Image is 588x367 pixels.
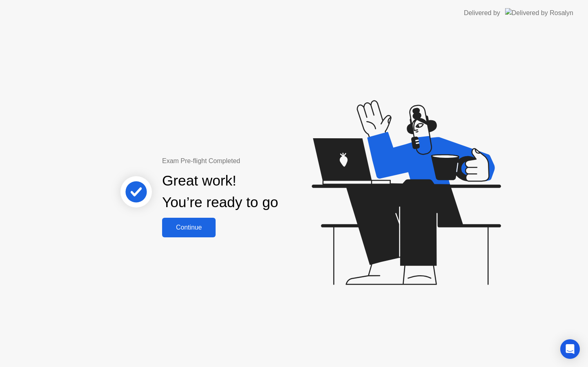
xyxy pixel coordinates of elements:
button: Continue [162,218,216,237]
div: Continue [165,224,213,231]
img: Delivered by Rosalyn [505,8,573,18]
div: Exam Pre-flight Completed [162,156,331,166]
div: Delivered by [464,8,500,18]
div: Open Intercom Messenger [560,339,580,359]
div: Great work! You’re ready to go [162,170,278,213]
